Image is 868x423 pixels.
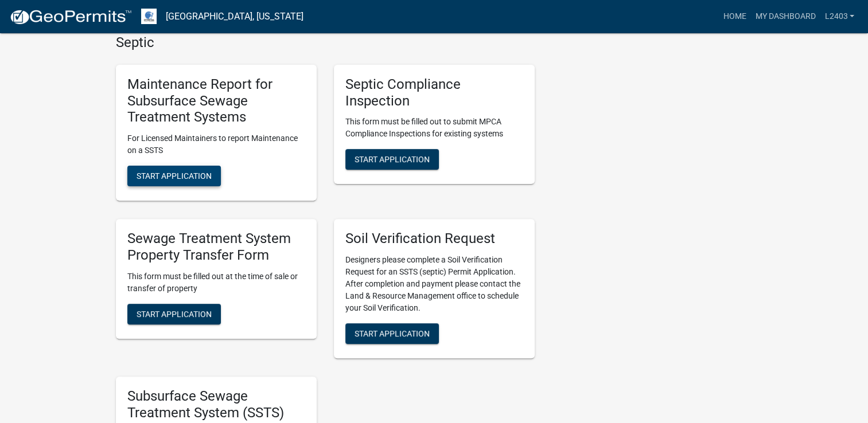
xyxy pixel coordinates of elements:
[127,166,221,186] button: Start Application
[127,76,305,126] h5: Maintenance Report for Subsurface Sewage Treatment Systems
[137,309,212,318] span: Start Application
[127,132,305,156] p: For Licensed Maintainers to report Maintenance on a SSTS
[345,149,439,170] button: Start Application
[345,254,523,314] p: Designers please complete a Soil Verification Request for an SSTS (septic) Permit Application. Af...
[141,9,157,24] img: Otter Tail County, Minnesota
[137,171,212,181] span: Start Application
[127,304,221,324] button: Start Application
[345,323,439,344] button: Start Application
[345,230,523,247] h5: Soil Verification Request
[345,76,523,109] h5: Septic Compliance Inspection
[750,6,820,28] a: My Dashboard
[345,116,523,140] p: This form must be filled out to submit MPCA Compliance Inspections for existing systems
[355,155,430,164] span: Start Application
[718,6,750,28] a: Home
[127,230,305,264] h5: Sewage Treatment System Property Transfer Form
[166,7,303,26] a: [GEOGRAPHIC_DATA], [US_STATE]
[355,329,430,338] span: Start Application
[116,34,535,51] h4: Septic
[127,271,305,295] p: This form must be filled out at the time of sale or transfer of property
[820,6,859,28] a: L2403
